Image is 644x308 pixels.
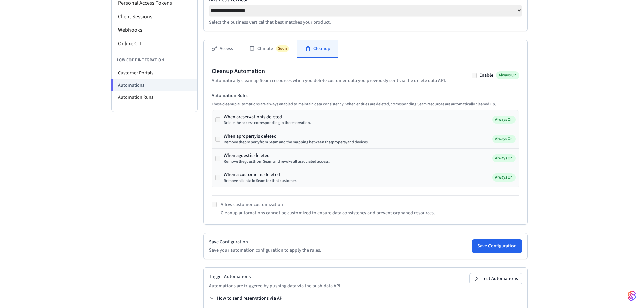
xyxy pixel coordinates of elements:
[224,120,311,126] div: Delete the access corresponding to the reservation .
[496,71,519,79] span: Always On
[224,140,369,145] div: Remove the property from Seam and the mapping between that property and devices.
[212,77,446,84] p: Automatically clean up Seam resources when you delete customer data you previously sent via the d...
[492,173,516,182] span: Always On
[212,102,519,107] p: These cleanup automations are always enabled to maintain data consistency. When entities are dele...
[224,178,297,184] div: Remove all data in Seam for that customer.
[209,283,342,289] p: Automations are triggered by pushing data via the push data API.
[112,91,197,103] li: Automation Runs
[492,135,516,143] span: Always On
[224,159,330,164] div: Remove the guest from Seam and revoke all associated access.
[492,116,516,124] span: Always On
[212,67,446,76] h2: Cleanup Automation
[212,92,519,99] h3: Automation Rules
[112,37,197,50] li: Online CLI
[209,19,522,26] p: Select the business vertical that best matches your product.
[492,154,516,162] span: Always On
[209,273,342,280] h2: Trigger Automations
[221,210,435,216] p: Cleanup automations cannot be customized to ensure data consistency and prevent orphaned resources.
[111,79,197,91] li: Automations
[297,40,338,58] button: Cleanup
[224,114,311,120] div: When a reservation is deleted
[112,23,197,37] li: Webhooks
[209,247,321,254] p: Save your automation configuration to apply the rules.
[112,67,197,79] li: Customer Portals
[224,152,330,159] div: When a guest is deleted
[221,201,283,208] label: Allow customer customization
[209,295,284,302] button: How to send reservations via API
[204,40,241,58] button: Access
[209,239,321,245] h2: Save Configuration
[224,133,369,140] div: When a property is deleted
[112,10,197,23] li: Client Sessions
[470,273,522,284] button: Test Automations
[276,45,289,52] span: Soon
[472,239,522,253] button: Save Configuration
[479,72,493,79] label: Enable
[241,40,297,58] button: ClimateSoon
[224,171,297,178] div: When a customer is deleted
[112,53,197,67] li: Low Code Integration
[628,290,636,301] img: SeamLogoGradient.69752ec5.svg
